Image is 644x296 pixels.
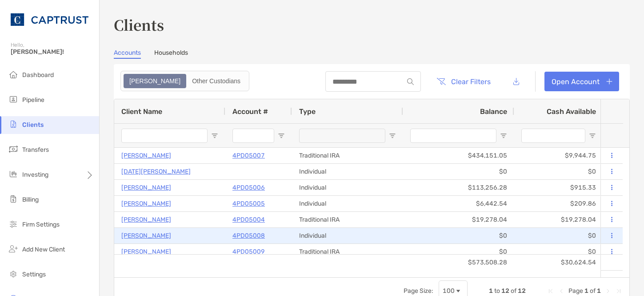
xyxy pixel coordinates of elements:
span: Account # [232,107,268,116]
div: $6,442.54 [403,196,514,211]
div: $0 [403,164,514,179]
a: [PERSON_NAME] [121,198,171,209]
a: [PERSON_NAME] [121,150,171,161]
span: of [590,287,596,295]
span: Firm Settings [22,221,60,228]
span: 12 [501,287,509,295]
a: 4PD05004 [232,214,265,225]
span: 1 [597,287,601,295]
a: [PERSON_NAME] [121,246,171,257]
div: $0 [514,164,603,179]
div: $9,944.75 [514,148,603,163]
button: Clear Filters [430,72,497,91]
span: Dashboard [22,71,54,79]
span: Pipeline [22,96,44,104]
h3: Clients [114,14,630,35]
div: Zoe [124,75,185,87]
span: [PERSON_NAME]! [11,48,94,56]
div: Traditional IRA [292,244,403,260]
a: Households [154,49,188,59]
span: 1 [584,287,588,295]
span: Type [299,107,316,116]
span: Settings [22,271,46,278]
span: Cash Available [547,107,596,116]
span: Clients [22,121,44,129]
div: $113,256.28 [403,180,514,195]
span: Balance [480,107,507,116]
input: Balance Filter Input [410,129,496,143]
img: billing icon [8,194,19,204]
button: Open Filter Menu [389,132,396,139]
div: $0 [403,244,514,260]
div: $19,278.04 [403,212,514,227]
img: transfers icon [8,144,19,154]
img: pipeline icon [8,94,19,105]
a: Open Account [544,72,619,91]
span: Client Name [121,107,162,116]
div: $19,278.04 [514,212,603,227]
button: Open Filter Menu [211,132,218,139]
img: clients icon [8,119,19,130]
span: Billing [22,196,39,203]
button: Open Filter Menu [589,132,596,139]
div: Individual [292,164,403,179]
a: 4PD05005 [232,198,265,209]
img: settings icon [8,268,19,279]
span: 1 [489,287,493,295]
a: 4PD05007 [232,150,265,161]
div: Traditional IRA [292,148,403,163]
div: $915.33 [514,180,603,195]
img: dashboard icon [8,69,19,80]
div: $0 [514,244,603,260]
div: Page Size: [404,287,433,295]
a: Accounts [114,49,141,59]
div: Traditional IRA [292,212,403,227]
img: investing icon [8,169,19,179]
div: segmented control [120,71,249,91]
span: Add New Client [22,246,65,253]
div: $209.86 [514,196,603,211]
a: 4PD05009 [232,246,265,257]
div: Previous Page [558,288,565,295]
span: Investing [22,171,48,178]
div: Individual [292,228,403,243]
div: First Page [547,288,554,295]
input: Account # Filter Input [232,129,274,143]
div: Individual [292,180,403,195]
div: Last Page [615,288,622,295]
input: Client Name Filter Input [121,129,208,143]
div: $0 [403,228,514,243]
input: Cash Available Filter Input [521,129,585,143]
button: Open Filter Menu [278,132,285,139]
img: firm-settings icon [8,219,19,229]
span: 12 [518,287,526,295]
img: add_new_client icon [8,243,19,254]
button: Open Filter Menu [500,132,507,139]
div: Next Page [604,288,612,295]
div: Individual [292,196,403,211]
a: 4PD05006 [232,182,265,193]
img: input icon [407,78,414,85]
div: Other Custodians [187,75,245,87]
span: Transfers [22,146,49,154]
a: [DATE][PERSON_NAME] [121,166,191,177]
div: $0 [514,228,603,243]
div: $30,624.54 [514,255,603,270]
span: of [511,287,516,295]
span: to [494,287,500,295]
div: $434,151.05 [403,148,514,163]
a: [PERSON_NAME] [121,214,171,225]
a: [PERSON_NAME] [121,230,171,241]
div: $573,508.28 [403,255,514,270]
a: [PERSON_NAME] [121,182,171,193]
